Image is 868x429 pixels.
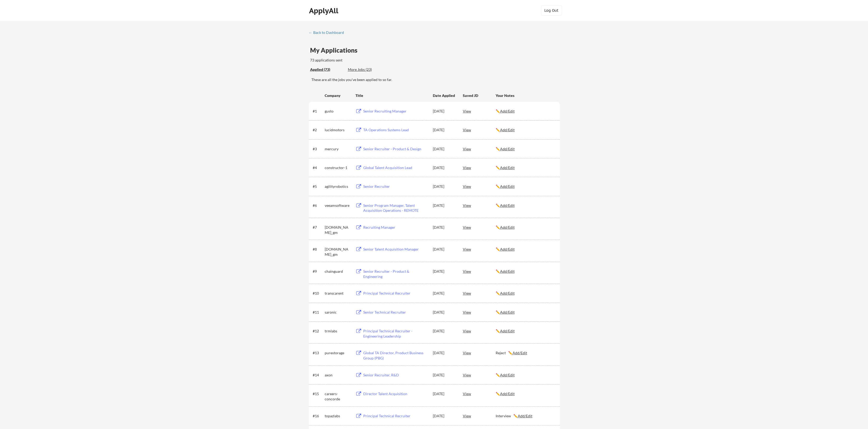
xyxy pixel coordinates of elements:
[309,30,348,36] a: ← Back to Dashboard
[309,31,348,34] div: ← Back to Dashboard
[363,328,428,339] div: Principal Technical Recruiter - Engineering Leadership
[433,350,456,356] div: [DATE]
[325,310,351,315] div: saronic
[310,67,344,72] div: Applied (73)
[355,93,428,98] div: Title
[496,146,555,152] div: ✏️
[348,67,386,72] div: More Jobs (23)
[310,47,362,53] div: My Applications
[325,184,351,189] div: agilityrobotics
[496,184,555,189] div: ✏️
[496,93,555,98] div: Your Notes
[433,109,456,114] div: [DATE]
[541,5,562,16] button: Log Out
[325,372,351,378] div: axon
[313,184,323,189] div: #5
[463,182,496,191] div: View
[325,247,351,257] div: [DOMAIN_NAME]_gm
[500,165,515,170] u: Add/Edit
[433,372,456,378] div: [DATE]
[363,225,428,230] div: Recruiting Manager
[433,225,456,230] div: [DATE]
[310,58,411,63] div: 73 applications sent
[433,93,456,98] div: Date Applied
[496,247,555,252] div: ✏️
[463,222,496,232] div: View
[518,414,532,418] u: Add/Edit
[311,77,560,82] div: These are all the jobs you've been applied to so far.
[496,203,555,208] div: ✏️
[363,391,428,396] div: Director Talent Acquisition
[500,269,515,273] u: Add/Edit
[500,109,515,113] u: Add/Edit
[325,146,351,152] div: mercury
[325,109,351,114] div: gusto
[433,184,456,189] div: [DATE]
[313,413,323,419] div: #16
[500,203,515,208] u: Add/Edit
[500,225,515,229] u: Add/Edit
[363,109,428,114] div: Senior Recruiting Manager
[313,328,323,334] div: #12
[313,127,323,133] div: #2
[463,163,496,172] div: View
[500,147,515,151] u: Add/Edit
[325,328,351,334] div: trmlabs
[500,391,515,396] u: Add/Edit
[313,146,323,152] div: #3
[463,288,496,298] div: View
[463,125,496,134] div: View
[433,165,456,170] div: [DATE]
[496,127,555,133] div: ✏️
[325,203,351,208] div: veeamsoftware
[363,184,428,189] div: Senior Recruiter
[433,328,456,334] div: [DATE]
[310,67,344,72] div: These are all the jobs you've been applied to so far.
[500,310,515,314] u: Add/Edit
[325,413,351,419] div: topazlabs
[433,127,456,133] div: [DATE]
[325,93,351,98] div: Company
[313,372,323,378] div: #14
[363,372,428,378] div: Senior Recruiter, R&D
[496,350,555,356] div: Reject ✏️
[433,391,456,396] div: [DATE]
[363,146,428,152] div: Senior Recruiter - Product & Design
[313,247,323,252] div: #8
[363,165,428,170] div: Global Talent Acquisition Lead
[500,184,515,189] u: Add/Edit
[496,413,555,419] div: Interview ✏️
[433,269,456,274] div: [DATE]
[463,266,496,276] div: View
[313,269,323,274] div: #9
[496,269,555,274] div: ✏️
[463,201,496,210] div: View
[463,91,496,100] div: Saved JD
[325,350,351,356] div: purestorage
[325,165,351,170] div: constructor-1
[496,165,555,170] div: ✏️
[463,411,496,420] div: View
[463,244,496,254] div: View
[496,291,555,296] div: ✏️
[433,291,456,296] div: [DATE]
[433,203,456,208] div: [DATE]
[363,203,428,213] div: Senior Program Manager, Talent Acquisition Operations - REMOTE
[496,225,555,230] div: ✏️
[463,106,496,116] div: View
[433,247,456,252] div: [DATE]
[363,127,428,133] div: TA Operations Systems Lead
[496,328,555,334] div: ✏️
[500,291,515,295] u: Add/Edit
[313,109,323,114] div: #1
[325,127,351,133] div: lucidmotors
[513,351,527,355] u: Add/Edit
[463,307,496,317] div: View
[313,391,323,396] div: #15
[463,389,496,398] div: View
[363,247,428,252] div: Senior Talent Acquisition Manager
[500,329,515,333] u: Add/Edit
[325,225,351,235] div: [DOMAIN_NAME]_gm
[500,247,515,251] u: Add/Edit
[313,165,323,170] div: #4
